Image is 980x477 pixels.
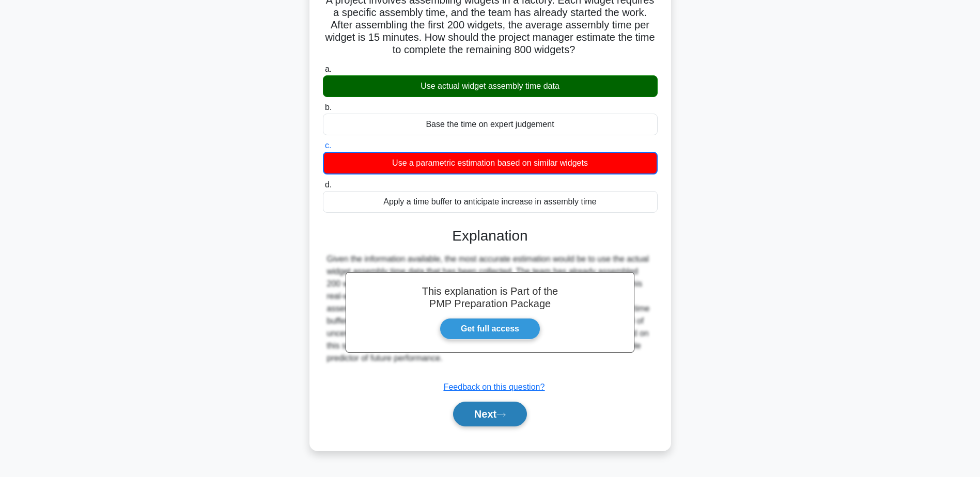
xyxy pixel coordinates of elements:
div: Base the time on expert judgement [323,114,658,135]
div: Given the information available, the most accurate estimation would be to use the actual widget a... [327,253,654,364]
span: a. [325,65,332,73]
button: Next [453,402,527,426]
span: d. [325,180,332,189]
a: Feedback on this question? [444,383,545,391]
span: b. [325,103,332,112]
a: Get full access [440,318,540,340]
div: Use a parametric estimation based on similar widgets [323,152,658,174]
div: Apply a time buffer to anticipate increase in assembly time [323,191,658,213]
h3: Explanation [329,227,651,245]
div: Use actual widget assembly time data [323,75,658,97]
span: c. [325,141,331,150]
